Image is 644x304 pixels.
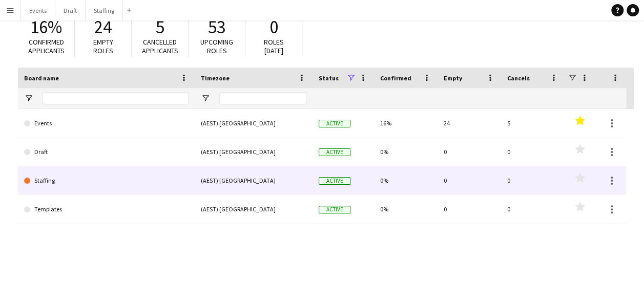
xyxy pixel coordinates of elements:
a: Templates [24,195,189,224]
div: 0 [501,138,565,166]
div: 5 [501,109,565,137]
span: 16% [30,16,62,38]
span: Cancels [507,74,530,82]
a: Events [24,109,189,138]
span: Cancelled applicants [142,37,178,55]
a: Draft [24,138,189,166]
span: Active [319,177,350,185]
button: Open Filter Menu [24,94,33,103]
div: 0% [374,138,438,166]
span: Active [319,120,350,127]
button: Draft [55,1,86,20]
div: 0 [438,195,501,223]
span: Confirmed applicants [28,37,65,55]
span: Upcoming roles [200,37,233,55]
button: Events [21,1,55,20]
input: Board name Filter Input [43,92,189,104]
div: 0% [374,166,438,194]
span: Active [319,206,350,213]
span: Active [319,148,350,156]
a: Staffing [24,166,189,195]
button: Open Filter Menu [201,94,210,103]
div: (AEST) [GEOGRAPHIC_DATA] [195,195,313,223]
span: 53 [208,16,225,38]
span: Board name [24,74,59,82]
div: 0 [438,166,501,194]
button: Staffing [86,1,123,20]
div: 0 [501,195,565,223]
div: (AEST) [GEOGRAPHIC_DATA] [195,109,313,137]
div: 0 [501,166,565,194]
span: Empty [444,74,462,82]
span: Confirmed [380,74,411,82]
span: Timezone [201,74,230,82]
div: 0% [374,195,438,223]
div: 24 [438,109,501,137]
div: (AEST) [GEOGRAPHIC_DATA] [195,166,313,194]
input: Timezone Filter Input [219,92,306,104]
span: Status [319,74,339,82]
span: Roles [DATE] [264,37,284,55]
span: 0 [269,16,278,38]
span: 24 [94,16,112,38]
div: (AEST) [GEOGRAPHIC_DATA] [195,138,313,166]
div: 16% [374,109,438,137]
span: 5 [156,16,164,38]
span: Empty roles [93,37,113,55]
div: 0 [438,138,501,166]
